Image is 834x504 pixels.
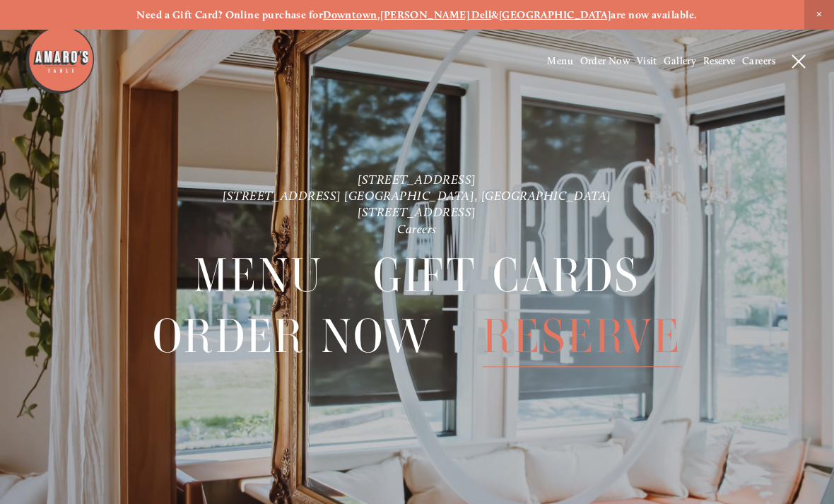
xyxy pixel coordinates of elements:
[25,25,95,95] img: Amaro's Table
[611,8,697,21] strong: are now available.
[223,188,611,203] a: [STREET_ADDRESS] [GEOGRAPHIC_DATA], [GEOGRAPHIC_DATA]
[499,8,611,21] a: [GEOGRAPHIC_DATA]
[153,307,433,368] span: Order Now
[397,221,437,236] a: Careers
[136,8,323,21] strong: Need a Gift Card? Online purchase for
[358,205,476,220] a: [STREET_ADDRESS]
[373,245,640,305] a: Gift Cards
[194,245,323,306] span: Menu
[323,8,377,21] a: Downtown
[580,55,630,67] a: Order Now
[373,245,640,306] span: Gift Cards
[483,307,681,368] span: Reserve
[377,8,380,21] strong: ,
[483,307,681,367] a: Reserve
[358,172,476,187] a: [STREET_ADDRESS]
[194,245,323,305] a: Menu
[664,55,696,67] a: Gallery
[703,55,736,67] a: Reserve
[637,55,657,67] a: Visit
[153,307,433,367] a: Order Now
[380,8,491,21] a: [PERSON_NAME] Dell
[742,55,775,67] a: Careers
[547,55,573,67] a: Menu
[491,8,498,21] strong: &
